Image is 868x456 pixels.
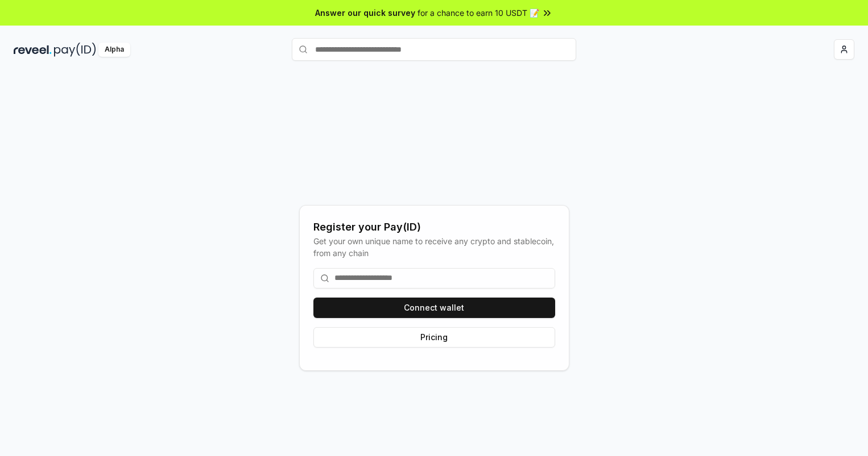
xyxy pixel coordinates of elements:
button: Pricing [313,327,555,348]
div: Register your Pay(ID) [313,219,555,235]
button: Connect wallet [313,298,555,318]
span: for a chance to earn 10 USDT 📝 [418,7,539,19]
div: Alpha [98,43,130,57]
div: Get your own unique name to receive any crypto and stablecoin, from any chain [313,235,555,259]
img: reveel_dark [14,43,52,57]
img: pay_id [54,43,96,57]
span: Answer our quick survey [315,7,415,19]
